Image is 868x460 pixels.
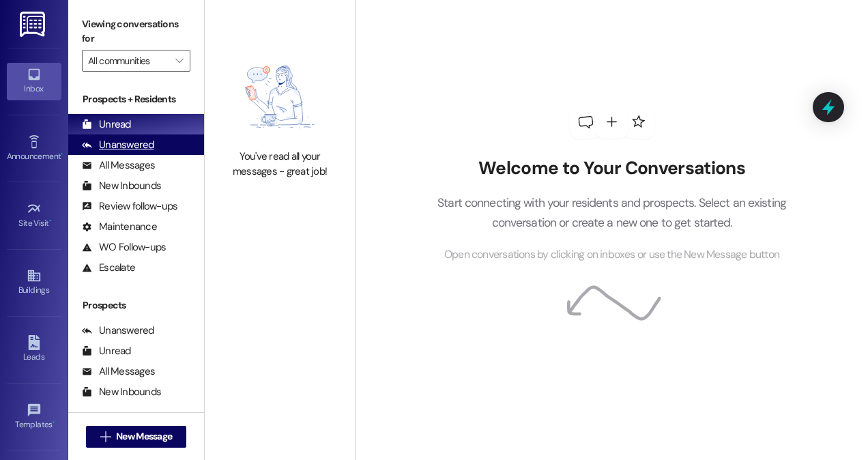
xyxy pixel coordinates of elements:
span: • [49,216,51,226]
p: Start connecting with your residents and prospects. Select an existing conversation or create a n... [417,193,807,232]
div: Review follow-ups [82,199,177,214]
div: All Messages [82,364,155,379]
a: Inbox [7,63,61,100]
div: Unanswered [82,138,154,152]
div: New Inbounds [82,385,161,399]
div: Prospects + Residents [68,92,204,106]
input: All communities [88,50,169,72]
div: Unread [82,117,131,132]
span: • [61,149,63,159]
div: WO Follow-ups [82,240,166,255]
div: Prospects [68,298,204,313]
span: • [53,418,55,427]
div: New Inbounds [82,179,161,193]
i:  [100,431,111,442]
div: Unread [82,344,131,358]
img: empty-state [220,51,340,143]
div: You've read all your messages - great job! [220,149,340,179]
div: Maintenance [82,220,157,234]
div: Escalate [82,261,135,275]
h2: Welcome to Your Conversations [417,158,807,179]
a: Templates • [7,399,61,435]
div: All Messages [82,158,155,173]
img: ResiDesk Logo [20,12,48,37]
label: Viewing conversations for [82,14,190,50]
div: Unanswered [82,324,154,338]
a: Leads [7,331,61,368]
span: Open conversations by clicking on inboxes or use the New Message button [444,246,779,263]
i:  [175,55,183,66]
button: New Message [86,426,187,448]
a: Site Visit • [7,197,61,234]
a: Buildings [7,264,61,301]
span: New Message [116,429,172,444]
